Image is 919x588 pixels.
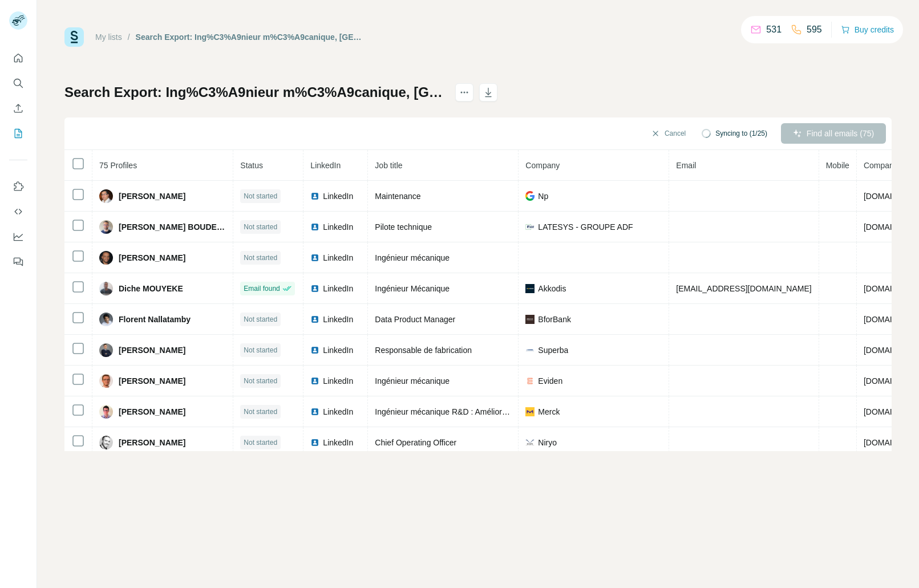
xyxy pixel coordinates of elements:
img: Avatar [99,405,113,419]
span: Not started [244,222,277,232]
span: Chief Operating Officer [375,438,456,447]
img: company-logo [525,346,535,355]
button: Quick start [9,48,27,68]
span: Not started [244,437,277,448]
span: LinkedIn [323,344,353,356]
a: My lists [95,33,122,42]
span: [PERSON_NAME] [119,437,185,448]
img: company-logo [525,315,535,324]
span: Email [676,161,696,170]
img: Avatar [99,374,113,388]
img: Avatar [99,189,113,203]
img: Surfe Logo [64,27,84,47]
span: LinkedIn [323,437,353,448]
span: LinkedIn [323,314,353,325]
img: Avatar [99,282,113,295]
span: LinkedIn [323,252,353,263]
img: Avatar [99,251,113,265]
span: Not started [244,314,277,325]
img: company-logo [525,222,535,232]
p: 595 [807,23,822,37]
img: company-logo [525,376,535,386]
button: Feedback [9,252,27,272]
span: Not started [244,345,277,355]
span: Syncing to (1/25) [715,128,767,139]
button: Cancel [643,123,694,144]
span: Akkodis [538,283,566,294]
button: actions [455,83,473,102]
button: Search [9,73,27,94]
button: Enrich CSV [9,98,27,119]
span: BforBank [538,314,571,325]
span: Diche MOUYEKE [119,283,183,294]
div: Search Export: Ing%C3%A9nieur m%C3%A9canique, [GEOGRAPHIC_DATA] - [DATE] 07:29 [136,31,362,43]
span: [PERSON_NAME] [119,344,185,356]
img: Avatar [99,343,113,357]
img: Avatar [99,313,113,326]
img: LinkedIn logo [310,192,319,201]
span: Niryo [538,437,557,448]
span: Mobile [826,161,849,170]
img: company-logo [525,407,535,416]
span: Ingénieur mécanique R&D : Amélioration continue des produits [375,407,597,416]
span: Email found [244,283,280,294]
span: Merck [538,406,560,417]
span: Eviden [538,375,562,387]
span: Company [525,161,560,170]
span: LinkedIn [323,283,353,294]
img: Avatar [99,436,113,449]
img: LinkedIn logo [310,438,319,447]
span: Ingénieur mécanique [375,376,450,386]
span: Superba [538,344,568,356]
button: My lists [9,123,27,144]
span: LATESYS - GROUPE ADF [538,221,633,233]
span: 75 Profiles [99,161,137,170]
span: Maintenance [375,192,420,201]
img: LinkedIn logo [310,222,319,232]
span: [PERSON_NAME] [119,252,185,263]
button: Dashboard [9,226,27,247]
span: LinkedIn [323,190,353,202]
img: LinkedIn logo [310,376,319,386]
span: Job title [375,161,402,170]
span: [PERSON_NAME] [119,406,185,417]
img: company-logo [525,191,535,200]
span: Ingénieur mécanique [375,253,450,262]
img: company-logo [525,438,535,447]
span: Not started [244,407,277,417]
span: Florent Nallatamby [119,314,191,325]
img: company-logo [525,284,535,293]
span: Not started [244,376,277,386]
span: [EMAIL_ADDRESS][DOMAIN_NAME] [676,284,811,293]
span: Pilote technique [375,222,432,232]
img: LinkedIn logo [310,284,319,293]
span: LinkedIn [323,221,353,233]
img: LinkedIn logo [310,315,319,324]
span: Not started [244,253,277,263]
img: LinkedIn logo [310,346,319,355]
span: Ingénieur Mécanique [375,284,450,293]
span: Responsable de fabrication [375,346,472,355]
span: LinkedIn [323,375,353,387]
img: LinkedIn logo [310,407,319,416]
span: [PERSON_NAME] [119,190,185,202]
span: [PERSON_NAME] [119,375,185,387]
span: Data Product Manager [375,315,455,324]
img: LinkedIn logo [310,253,319,262]
span: Not started [244,191,277,201]
h1: Search Export: Ing%C3%A9nieur m%C3%A9canique, [GEOGRAPHIC_DATA] - [DATE] 07:29 [64,83,445,102]
button: Use Surfe API [9,201,27,222]
span: Np [538,190,548,202]
button: Buy credits [841,22,894,38]
p: 531 [766,23,782,37]
li: / [128,31,130,43]
button: Use Surfe on LinkedIn [9,176,27,197]
img: Avatar [99,220,113,234]
span: LinkedIn [310,161,341,170]
span: Status [240,161,263,170]
span: [PERSON_NAME] BOUDERRAH [119,221,226,233]
span: LinkedIn [323,406,353,417]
